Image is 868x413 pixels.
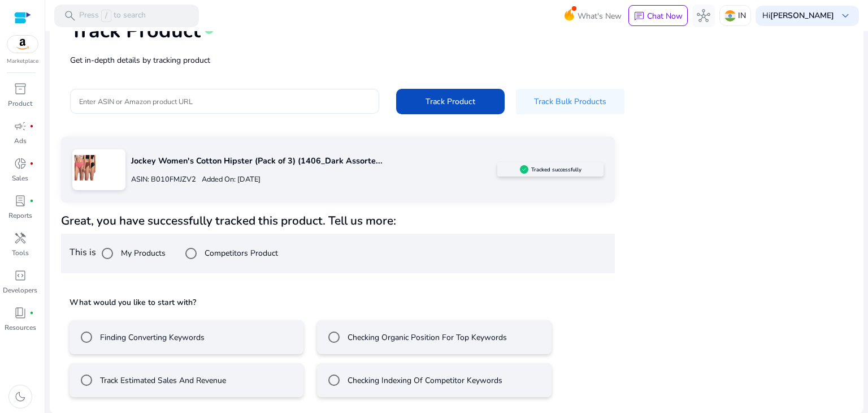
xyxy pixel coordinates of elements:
span: fiber_manual_record [29,161,34,166]
span: fiber_manual_record [29,124,34,128]
h5: Tracked successfully [531,166,581,173]
span: code_blocks [14,269,27,282]
p: Get in-depth details by tracking product [70,54,843,66]
span: Track Bulk Products [534,96,606,107]
label: Finding Converting Keywords [98,332,205,343]
p: Reports [8,210,32,221]
span: donut_small [14,157,27,170]
span: hub [697,9,710,23]
span: book_4 [14,306,27,320]
img: sellerapp_active [520,165,528,174]
b: [PERSON_NAME] [770,10,834,21]
span: fiber_manual_record [29,199,34,203]
label: Checking Organic Position For Top Keywords [345,332,507,343]
img: in.svg [724,10,736,21]
span: info [203,24,215,35]
span: inventory_2 [14,82,27,96]
span: chat [633,11,645,22]
p: Product [8,98,32,109]
span: Track Product [426,96,475,107]
span: handyman [14,231,27,245]
h4: Great, you have successfully tracked this product. Tell us more: [61,214,615,228]
img: 61bMkDF97VL.jpg [72,155,98,180]
button: Track Bulk Products [516,89,624,114]
span: / [101,10,111,22]
p: Jockey Women's Cotton Hipster (Pack of 3) (1406_Dark Assorte... [131,155,497,167]
button: chatChat Now [628,5,688,27]
h1: Track Product [70,19,201,43]
div: This is [61,234,615,273]
p: Chat Now [647,11,683,21]
p: Sales [12,173,28,183]
p: IN [738,6,746,25]
span: search [63,9,77,23]
span: campaign [14,119,27,133]
span: What's New [578,6,622,26]
p: Marketplace [7,57,38,66]
p: Press to search [79,10,146,22]
label: Competitors Product [202,247,278,259]
label: Track Estimated Sales And Revenue [98,375,226,386]
p: Ads [14,136,27,146]
label: Checking Indexing Of Competitor Keywords [345,375,502,386]
p: Resources [5,322,36,333]
span: dark_mode [14,390,27,403]
label: My Products [119,247,166,259]
p: ASIN: B010FMJZV2 [131,174,196,185]
h5: What would you like to start with? [70,297,606,308]
p: Tools [12,248,29,258]
span: lab_profile [14,194,27,208]
p: Developers [3,285,37,295]
img: amazon.svg [7,36,38,53]
p: Added On: [DATE] [196,174,261,185]
p: Hi [762,12,834,20]
button: hub [692,5,715,27]
button: Track Product [396,89,505,114]
span: keyboard_arrow_down [839,9,852,23]
span: fiber_manual_record [29,311,34,315]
